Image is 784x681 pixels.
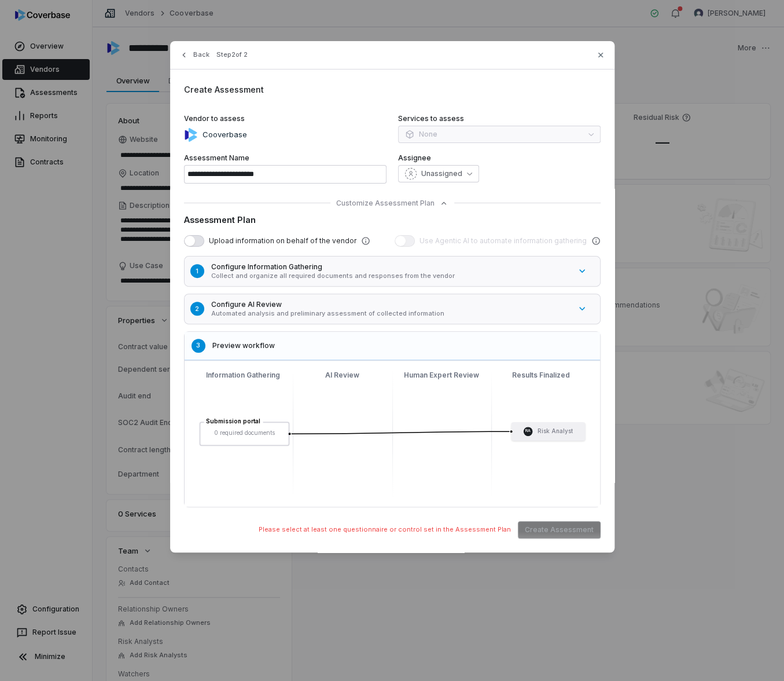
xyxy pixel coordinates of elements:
[198,129,247,141] p: Cooverbase
[184,214,601,226] div: Assessment Plan
[336,199,435,208] span: Customize Assessment Plan
[421,169,462,178] span: Unassigned
[209,236,356,246] span: Upload information on behalf of the vendor
[211,300,570,309] h5: Configure AI Review
[419,236,587,246] span: Use Agentic AI to automate information gathering
[192,339,205,353] div: 3
[190,264,204,278] div: 1
[212,341,593,350] h5: Preview workflow
[211,309,570,318] p: Automated analysis and preliminary assessment of collected information
[398,153,601,163] label: Assignee
[259,525,511,534] span: Please select at least one questionnaire or control set in the Assessment Plan
[211,272,570,280] p: Collect and organize all required documents and responses from the vendor
[181,253,615,290] button: 1Configure Information GatheringCollect and organize all required documents and responses from th...
[336,199,448,208] button: Customize Assessment Plan
[184,85,264,94] span: Create Assessment
[398,114,601,123] label: Services to assess
[216,50,248,59] span: Step 2 of 2
[181,291,615,327] button: 2Configure AI ReviewAutomated analysis and preliminary assessment of collected information
[190,302,204,316] div: 2
[184,114,245,123] span: Vendor to assess
[211,262,570,272] h5: Configure Information Gathering
[176,45,213,65] button: Back
[184,153,387,163] label: Assessment Name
